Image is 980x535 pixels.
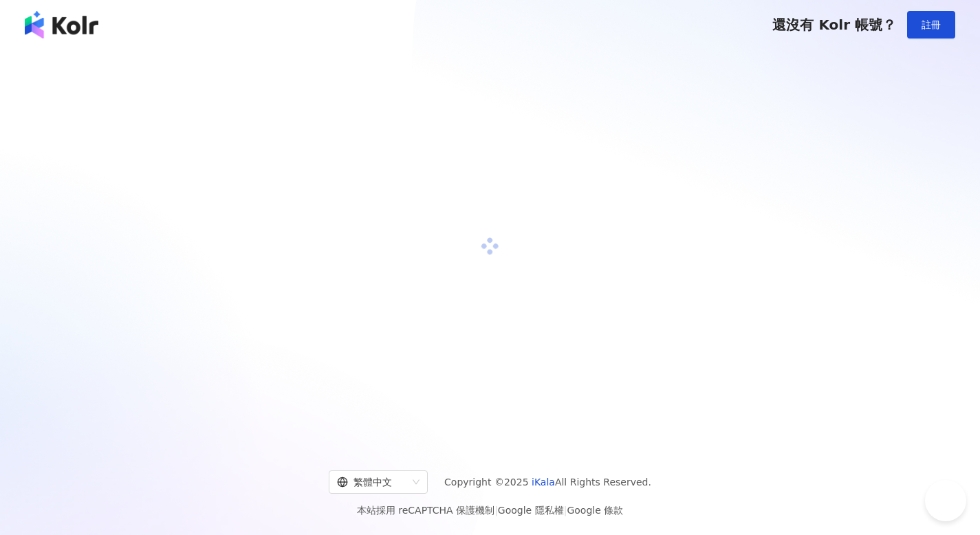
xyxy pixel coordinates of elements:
[567,505,623,516] a: Google 條款
[564,505,567,516] span: |
[357,502,623,518] span: 本站採用 reCAPTCHA 保護機制
[498,505,564,516] a: Google 隱私權
[532,477,555,488] a: iKala
[772,17,896,33] span: 還沒有 Kolr 帳號？
[925,480,966,521] iframe: Help Scout Beacon - Open
[25,11,98,39] img: logo
[494,505,498,516] span: |
[922,19,941,30] span: 註冊
[337,471,407,493] div: 繁體中文
[907,11,955,39] button: 註冊
[444,474,651,490] span: Copyright © 2025 All Rights Reserved.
